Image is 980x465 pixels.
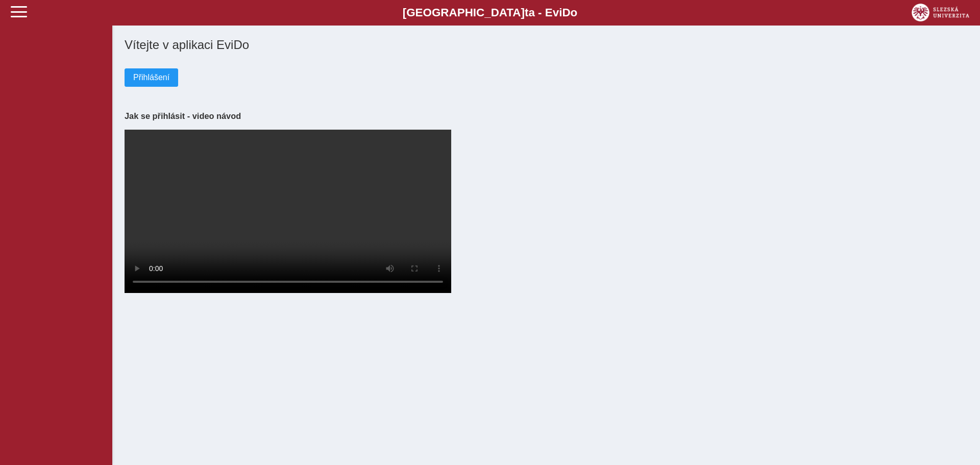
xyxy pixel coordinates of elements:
span: t [525,6,528,19]
h1: Vítejte v aplikaci EviDo [125,38,968,52]
h3: Jak se přihlásit - video návod [125,111,968,121]
span: D [562,6,570,19]
span: Přihlášení [133,73,169,82]
video: Your browser does not support the video tag. [125,130,451,293]
button: Přihlášení [125,68,178,87]
b: [GEOGRAPHIC_DATA] a - Evi [31,6,949,19]
span: o [571,6,578,19]
img: logo_web_su.png [912,4,969,21]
